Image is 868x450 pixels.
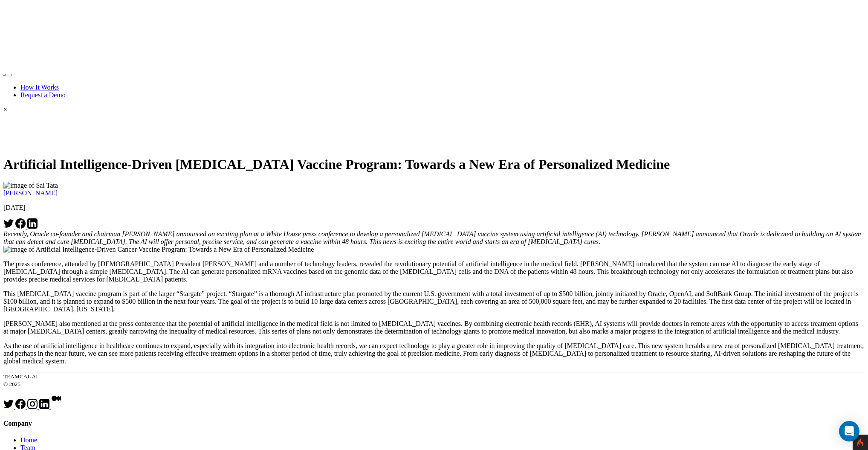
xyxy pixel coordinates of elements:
button: Toggle navigation [5,74,12,76]
div: × [3,106,865,113]
p: [DATE] [3,204,865,212]
h4: Company [3,420,865,427]
p: [PERSON_NAME] also mentioned at the press conference that the potential of artificial intelligenc... [3,320,865,335]
p: As the use of artificial intelligence in healthcare continues to expand, especially with its inte... [3,342,865,365]
small: TEAMCAL AI © 2025 [3,373,38,387]
img: image of Artificial Intelligence-Driven Cancer Vaccine Program: Towards a New Era of Personalized... [3,246,314,253]
a: Home [20,436,37,444]
a: [PERSON_NAME] [3,189,58,197]
img: image of Sai Tata [3,182,58,189]
div: Open Intercom Messenger [839,421,859,441]
a: How It Works [20,84,59,91]
em: Recently, Oracle co-founder and chairman [PERSON_NAME] announced an exciting plan at a White Hous... [3,230,861,245]
h1: Artificial Intelligence-Driven [MEDICAL_DATA] Vaccine Program: Towards a New Era of Personalized ... [3,157,865,172]
a: Request a Demo [20,91,66,99]
p: This [MEDICAL_DATA] vaccine program is part of the larger “Stargate” project. “Stargate” is a tho... [3,290,865,313]
p: The press conference, attended by [DEMOGRAPHIC_DATA] President [PERSON_NAME] and a number of tech... [3,260,865,283]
